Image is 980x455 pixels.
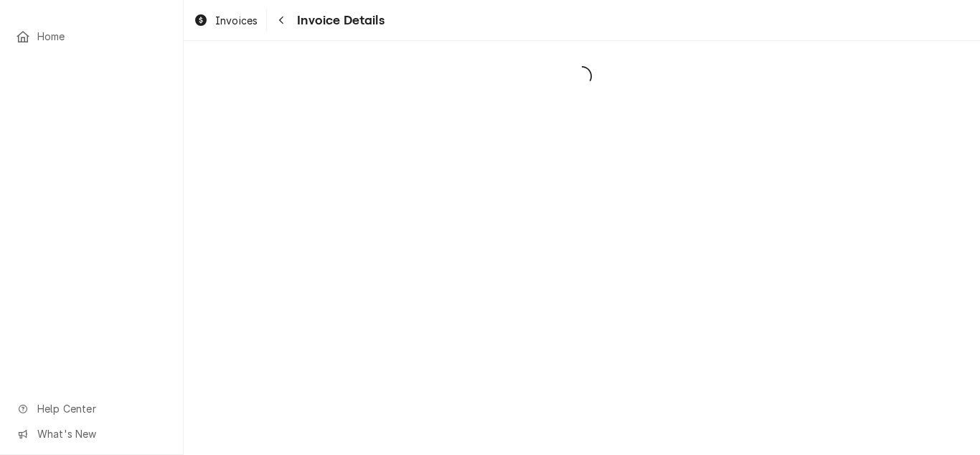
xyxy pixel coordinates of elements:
span: Invoices [215,13,258,28]
a: Home [9,24,174,48]
span: What's New [37,426,166,441]
a: Go to Help Center [9,397,174,420]
button: Navigate back [270,9,293,32]
a: Go to What's New [9,422,174,446]
a: Invoices [188,9,263,32]
span: Help Center [37,401,166,416]
span: Loading... [184,61,980,91]
span: Invoice Details [293,11,384,30]
span: Home [37,29,167,44]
